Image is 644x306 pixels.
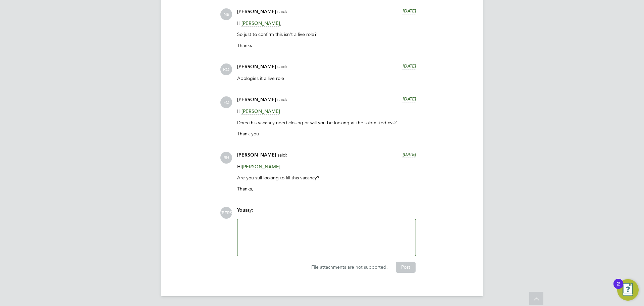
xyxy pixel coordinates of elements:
p: Hi , [237,20,416,26]
span: RO [220,63,232,75]
p: Hi [237,108,416,114]
span: [PERSON_NAME] [241,20,280,27]
p: Apologies it a live role [237,75,416,81]
div: say: [237,207,416,219]
span: [PERSON_NAME] [237,64,276,70]
span: RH [220,152,232,164]
span: NB [220,8,232,20]
button: Post [396,262,416,272]
span: said: [277,96,287,102]
p: Thanks [237,42,416,48]
span: [PERSON_NAME] [237,152,276,158]
span: said: [277,152,287,158]
span: [PERSON_NAME] [237,97,276,102]
span: said: [277,8,287,14]
span: [DATE] [402,151,416,157]
span: You [237,207,245,213]
span: [DATE] [402,8,416,14]
span: [PERSON_NAME] [242,164,280,170]
p: Thank you [237,131,416,137]
span: [DATE] [402,96,416,102]
div: 2 [617,284,620,293]
p: Thanks, [237,186,416,192]
p: Does this vacancy need closing or will you be looking at the submitted cvs? [237,120,416,126]
p: Are you still looking to fill this vacancy? [237,175,416,181]
span: FO [220,96,232,108]
button: Open Resource Center, 2 new notifications [617,279,639,301]
p: HI [237,164,416,170]
span: [PERSON_NAME] [220,207,232,219]
span: [DATE] [402,63,416,69]
span: [PERSON_NAME] [237,9,276,14]
p: So just to confirm this isn't a live role? [237,31,416,37]
span: File attachments are not supported. [311,264,388,270]
span: said: [277,63,287,70]
span: [PERSON_NAME] [241,108,280,115]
